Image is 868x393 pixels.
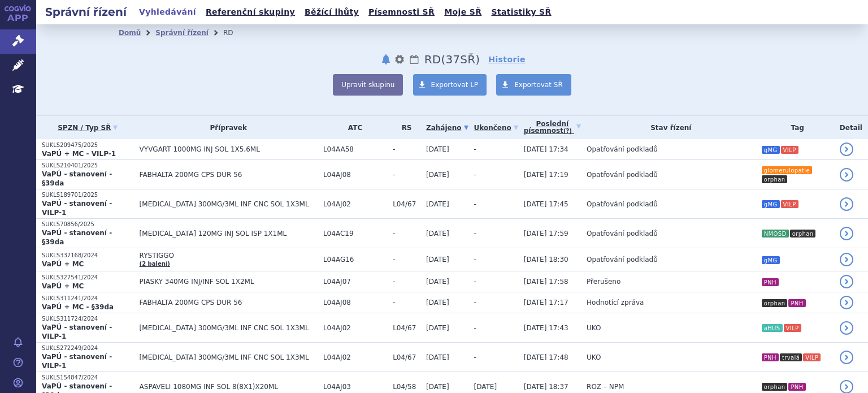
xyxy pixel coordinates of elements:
span: - [474,256,476,264]
span: - [474,200,476,208]
strong: VaPÚ - stanovení - VILP-1 [42,353,112,370]
a: SPZN / Typ SŘ [42,120,134,136]
i: orphan [762,299,788,307]
span: FABHALTA 200MG CPS DUR 56 [140,299,318,306]
a: Ukončeno [474,120,518,136]
th: ATC [318,116,387,139]
span: ASPAVELI 1080MG INF SOL 8(8X1)X20ML [140,383,318,391]
i: VILP [781,146,798,154]
strong: VaPÚ - stanovení - §39da [42,229,112,246]
span: [DATE] 17:34 [524,145,568,153]
a: Statistiky SŘ [488,5,554,20]
a: detail [840,197,853,211]
span: L04AJ03 [323,383,387,391]
span: - [474,171,476,179]
span: [DATE] 18:30 [524,256,568,264]
li: RD [223,24,248,41]
span: L04/67 [393,200,420,208]
a: detail [840,142,853,156]
a: detail [840,253,853,266]
a: Lhůty [409,53,420,66]
span: Exportovat SŘ [514,81,563,89]
i: VILP [784,324,801,332]
span: - [474,324,476,332]
span: [MEDICAL_DATA] 300MG/3ML INF CNC SOL 1X3ML [140,353,318,361]
span: [DATE] [426,324,449,332]
span: - [474,353,476,361]
span: RD [424,53,441,66]
i: orphan [762,383,788,391]
i: glomerulopatie [762,166,812,174]
span: [DATE] 17:45 [524,200,568,208]
strong: VaPÚ + MC - VILP-1 [42,150,116,158]
a: Moje SŘ [441,5,485,20]
p: SUKLS210401/2025 [42,162,134,170]
span: [DATE] 17:43 [524,324,568,332]
span: Opatřování podkladů [587,230,658,237]
span: [MEDICAL_DATA] 120MG INJ SOL ISP 1X1ML [140,230,318,237]
a: Zahájeno [426,120,468,136]
span: L04AJ08 [323,171,387,179]
a: Exportovat SŘ [496,74,571,96]
i: PNH [788,383,805,391]
span: Opatřování podkladů [587,256,658,264]
span: [DATE] [426,299,449,306]
span: - [474,145,476,153]
span: - [393,145,420,153]
span: - [393,230,420,237]
span: L04AJ02 [323,324,387,332]
p: SUKLS70856/2025 [42,221,134,228]
span: [DATE] 17:19 [524,171,568,179]
a: Poslednípísemnost(?) [524,116,581,139]
abbr: (?) [563,128,572,135]
i: aHUS [762,324,783,332]
span: - [393,299,420,306]
span: Opatřování podkladů [587,171,658,179]
button: nastavení [394,53,405,66]
span: - [393,256,420,264]
i: VILP [803,353,821,361]
a: detail [840,351,853,364]
a: detail [840,321,853,335]
span: PIASKY 340MG INJ/INF SOL 1X2ML [140,278,318,286]
p: SUKLS337168/2024 [42,252,134,260]
span: ROZ – NPM [587,383,624,391]
button: Upravit skupinu [333,74,403,96]
span: [DATE] [426,145,449,153]
th: Tag [756,116,834,139]
a: detail [840,275,853,288]
span: L04AC19 [323,230,387,237]
a: detail [840,168,853,182]
span: [DATE] [426,200,449,208]
p: SUKLS209475/2025 [42,141,134,149]
span: [DATE] 17:48 [524,353,568,361]
th: RS [387,116,420,139]
h2: Správní řízení [36,4,136,20]
span: [DATE] [426,230,449,237]
span: RYSTIGGO [140,252,318,260]
a: detail [840,227,853,240]
a: Běžící lhůty [301,5,362,20]
strong: VaPÚ - stanovení - VILP-1 [42,200,112,217]
i: orphan [790,230,816,237]
span: - [474,299,476,306]
strong: VaPÚ + MC - §39da [42,303,114,311]
a: Historie [488,54,526,65]
span: 37 [445,53,460,66]
span: Opatřování podkladů [587,145,658,153]
span: [DATE] 18:37 [524,383,568,391]
span: VYVGART 1000MG INJ SOL 1X5,6ML [140,145,318,153]
a: detail [840,296,853,309]
a: Referenční skupiny [202,5,298,20]
i: trvalá [780,353,802,361]
i: orphan [762,175,788,183]
span: Exportovat LP [431,81,479,89]
span: [MEDICAL_DATA] 300MG/3ML INF CNC SOL 1X3ML [140,324,318,332]
th: Stav řízení [581,116,756,139]
span: Přerušeno [587,278,620,286]
i: PNH [788,299,805,307]
p: SUKLS154847/2024 [42,374,134,382]
span: [DATE] [474,383,497,391]
span: [MEDICAL_DATA] 300MG/3ML INF CNC SOL 1X3ML [140,200,318,208]
span: FABHALTA 200MG CPS DUR 56 [140,171,318,179]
